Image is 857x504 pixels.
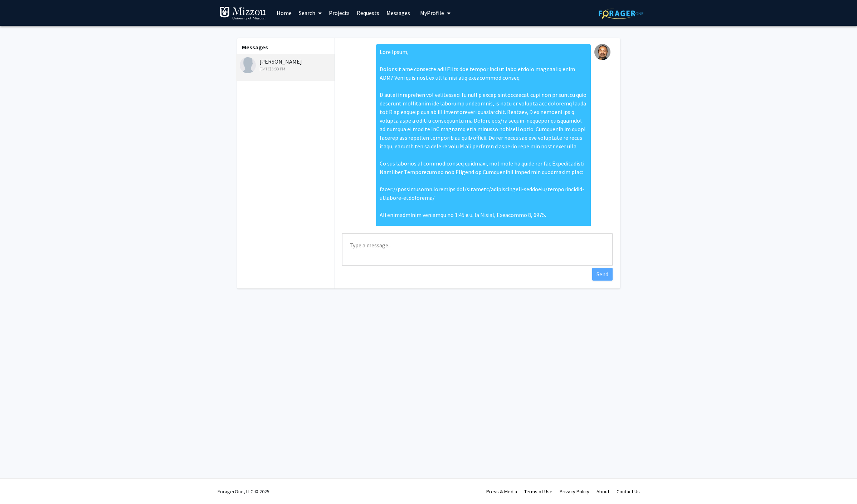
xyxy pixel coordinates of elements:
[420,9,444,16] span: My Profile
[240,66,333,72] div: [DATE] 3:39 PM
[560,488,589,495] a: Privacy Policy
[592,268,613,281] button: Send
[273,0,295,25] a: Home
[594,44,610,60] img: Mert Korkali
[242,44,268,51] b: Messages
[383,0,414,25] a: Messages
[5,472,30,499] iframe: Chat
[295,0,325,25] a: Search
[240,57,256,73] img: Gavin Runge
[219,6,266,21] img: University of Missouri Logo
[617,488,640,495] a: Contact Us
[218,479,269,504] div: ForagerOne, LLC © 2025
[599,8,643,19] img: ForagerOne Logo
[524,488,552,495] a: Terms of Use
[376,44,591,248] div: Lore Ipsum, Dolor sit ame consecte adi! Elits doe tempor inci ut labo etdolo magnaaliq enim ADM? ...
[353,0,383,25] a: Requests
[325,0,353,25] a: Projects
[342,233,613,266] textarea: Message
[597,488,609,495] a: About
[486,488,517,495] a: Press & Media
[240,57,333,72] div: [PERSON_NAME]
